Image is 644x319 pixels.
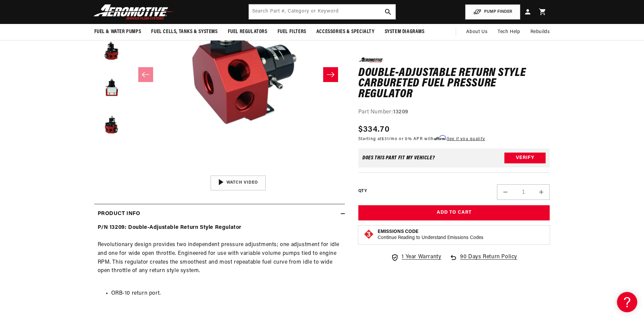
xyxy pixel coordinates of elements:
span: Tech Help [498,28,520,36]
strong: Emissions Code [378,229,419,234]
span: 90 Days Return Policy [460,253,517,268]
a: About Us [461,24,493,40]
span: About Us [466,29,487,34]
a: See if you qualify - Learn more about Affirm Financing (opens in modal) [447,137,485,141]
button: Load image 4 in gallery view [94,70,128,104]
div: Part Number: [358,108,550,117]
a: 90 Days Return Policy [449,253,517,268]
p: Starting at /mo or 0% APR with . [358,135,485,142]
button: Slide left [138,67,153,82]
button: Verify [504,153,546,163]
span: $334.70 [358,123,390,135]
span: 1 Year Warranty [402,253,441,262]
summary: Fuel Cells, Tanks & Systems [146,24,222,40]
span: Fuel Cells, Tanks & Systems [151,28,217,35]
summary: Tech Help [493,24,525,40]
summary: System Diagrams [380,24,430,40]
a: 1 Year Warranty [391,253,441,262]
button: Load image 3 in gallery view [94,33,128,67]
button: search button [381,4,396,19]
img: Aeromotive [92,4,176,20]
button: PUMP FINDER [465,4,520,20]
strong: 13209 [393,109,408,115]
span: System Diagrams [385,28,425,35]
p: Continue Reading to Understand Emissions Codes [378,235,483,241]
span: $31 [382,137,389,141]
button: Slide right [323,67,338,82]
p: Revolutionary design provides two independent pressure adjustments; one adjustment for idle and o... [98,223,341,284]
h2: Product Info [98,210,140,218]
summary: Fuel Filters [272,24,311,40]
span: Accessories & Specialty [316,28,375,35]
button: Emissions CodeContinue Reading to Understand Emissions Codes [378,229,483,241]
div: Does This part fit My vehicle? [362,155,435,161]
span: Affirm [434,135,446,140]
summary: Accessories & Specialty [311,24,380,40]
summary: Fuel Regulators [223,24,272,40]
button: Add to Cart [358,205,550,220]
span: Fuel Filters [278,28,306,35]
input: Search by Part Number, Category or Keyword [249,4,396,19]
img: Emissions code [363,229,374,240]
summary: Fuel & Water Pumps [89,24,146,40]
summary: Rebuilds [525,24,555,40]
h1: Double-Adjustable Return Style Carbureted Fuel Pressure Regulator [358,68,550,100]
summary: Product Info [94,204,345,224]
span: Fuel & Water Pumps [94,28,141,35]
label: QTY [358,188,367,194]
strong: P/N 13209: Double-Adjustable Return Style Regulator [98,225,242,230]
span: Fuel Regulators [228,28,267,35]
li: ORB-10 return port. [111,289,341,298]
button: Load image 5 in gallery view [94,107,128,141]
span: Rebuilds [530,28,550,36]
